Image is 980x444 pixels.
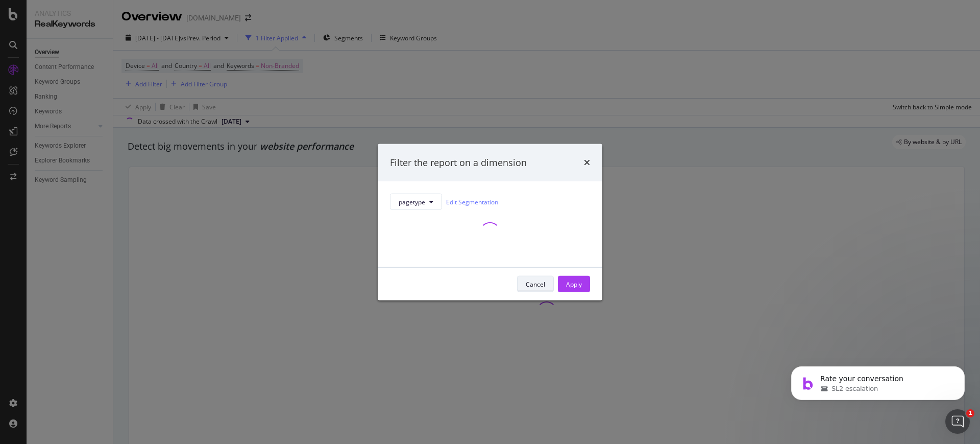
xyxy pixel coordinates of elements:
[390,194,442,210] button: pagetype
[584,156,590,169] div: times
[378,144,602,300] div: modal
[390,156,527,169] div: Filter the report on a dimension
[526,279,545,288] div: Cancel
[558,276,590,292] button: Apply
[517,276,554,292] button: Cancel
[566,279,582,288] div: Apply
[446,196,498,207] a: Edit Segmentation
[776,345,980,416] iframe: Intercom notifications message
[966,409,974,417] span: 1
[945,409,970,434] iframe: Intercom live chat
[399,197,425,206] span: pagetype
